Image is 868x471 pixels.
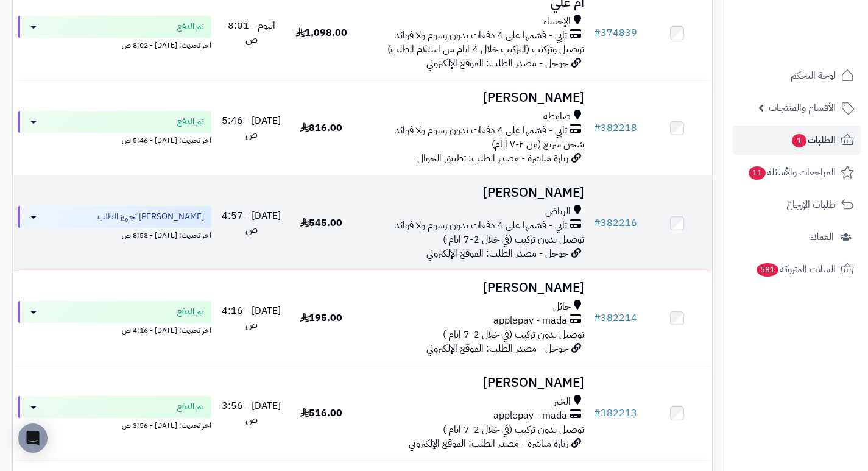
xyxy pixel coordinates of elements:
span: تابي - قسّمها على 4 دفعات بدون رسوم ولا فوائد [395,29,567,43]
h3: [PERSON_NAME] [361,376,584,390]
a: #382216 [594,216,637,230]
a: #382218 [594,121,637,135]
span: # [594,406,601,420]
span: applepay - mada [493,409,567,423]
span: 1 [791,133,807,148]
span: العملاء [810,228,834,246]
span: 516.00 [300,406,342,420]
span: توصيل وتركيب (التركيب خلال 4 ايام من استلام الطلب) [387,42,584,57]
span: تم الدفع [177,21,204,33]
span: تابي - قسّمها على 4 دفعات بدون رسوم ولا فوائد [395,124,567,138]
h3: [PERSON_NAME] [361,91,584,105]
span: [DATE] - 3:56 ص [222,398,281,427]
span: زيارة مباشرة - مصدر الطلب: الموقع الإلكتروني [409,436,568,451]
span: 1,098.00 [296,26,347,40]
span: تم الدفع [177,306,204,318]
span: # [594,216,601,230]
span: [DATE] - 4:57 ص [222,208,281,237]
span: توصيل بدون تركيب (في خلال 2-7 ايام ) [443,232,584,247]
div: اخر تحديث: [DATE] - 8:02 ص [18,38,211,51]
span: زيارة مباشرة - مصدر الطلب: تطبيق الجوال [417,151,568,166]
a: طلبات الإرجاع [733,190,861,219]
a: لوحة التحكم [733,61,861,90]
div: اخر تحديث: [DATE] - 3:56 ص [18,418,211,431]
span: تم الدفع [177,116,204,128]
span: الخبر [554,395,571,409]
a: المراجعات والأسئلة11 [733,158,861,187]
span: الأقسام والمنتجات [769,99,836,116]
span: تم الدفع [177,401,204,413]
span: لوحة التحكم [791,67,836,84]
a: #382213 [594,406,637,420]
span: توصيل بدون تركيب (في خلال 2-7 ايام ) [443,327,584,342]
div: اخر تحديث: [DATE] - 4:16 ص [18,323,211,336]
span: # [594,311,601,325]
span: جوجل - مصدر الطلب: الموقع الإلكتروني [426,246,568,261]
a: السلات المتروكة581 [733,255,861,284]
span: طلبات الإرجاع [786,196,836,213]
span: جوجل - مصدر الطلب: الموقع الإلكتروني [426,341,568,356]
a: #382214 [594,311,637,325]
span: المراجعات والأسئلة [747,164,836,181]
span: الإحساء [543,15,571,29]
span: تابي - قسّمها على 4 دفعات بدون رسوم ولا فوائد [395,219,567,233]
h3: [PERSON_NAME] [361,186,584,200]
span: الطلبات [791,132,836,149]
span: 195.00 [300,311,342,325]
div: اخر تحديث: [DATE] - 5:46 ص [18,133,211,146]
span: # [594,121,601,135]
span: # [594,26,601,40]
a: #374839 [594,26,637,40]
span: شحن سريع (من ٢-٧ ايام) [492,137,584,152]
span: [DATE] - 5:46 ص [222,113,281,142]
span: 11 [748,166,767,180]
span: 581 [755,263,779,277]
span: 816.00 [300,121,342,135]
span: جوجل - مصدر الطلب: الموقع الإلكتروني [426,56,568,71]
img: logo-2.png [785,14,856,40]
span: applepay - mada [493,314,567,328]
span: توصيل بدون تركيب (في خلال 2-7 ايام ) [443,422,584,437]
span: [DATE] - 4:16 ص [222,303,281,332]
span: [PERSON_NAME] تجهيز الطلب [97,211,204,223]
a: العملاء [733,222,861,252]
span: اليوم - 8:01 ص [228,18,275,47]
h3: [PERSON_NAME] [361,281,584,295]
a: الطلبات1 [733,126,861,155]
div: Open Intercom Messenger [18,423,48,453]
span: حائل [553,300,571,314]
div: اخر تحديث: [DATE] - 8:53 ص [18,228,211,241]
span: صامطه [543,110,571,124]
span: الرياض [545,205,571,219]
span: السلات المتروكة [755,261,836,278]
span: 545.00 [300,216,342,230]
